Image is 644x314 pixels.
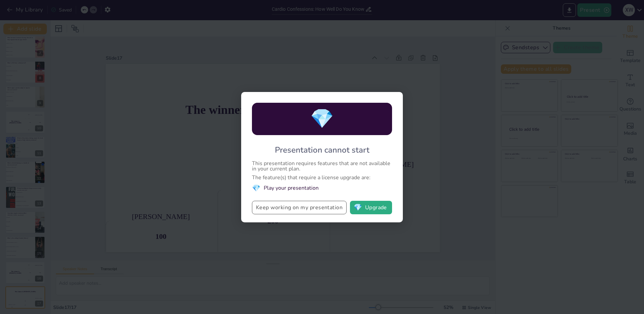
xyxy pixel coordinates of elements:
span: diamond [354,204,362,211]
div: This presentation requires features that are not available in your current plan. [252,161,392,171]
button: Keep working on my presentation [252,201,347,214]
button: diamondUpgrade [350,201,392,214]
li: Play your presentation [252,184,392,193]
div: Presentation cannot start [275,145,369,155]
span: diamond [310,106,334,132]
div: The feature(s) that require a license upgrade are: [252,175,392,180]
span: diamond [252,184,260,193]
